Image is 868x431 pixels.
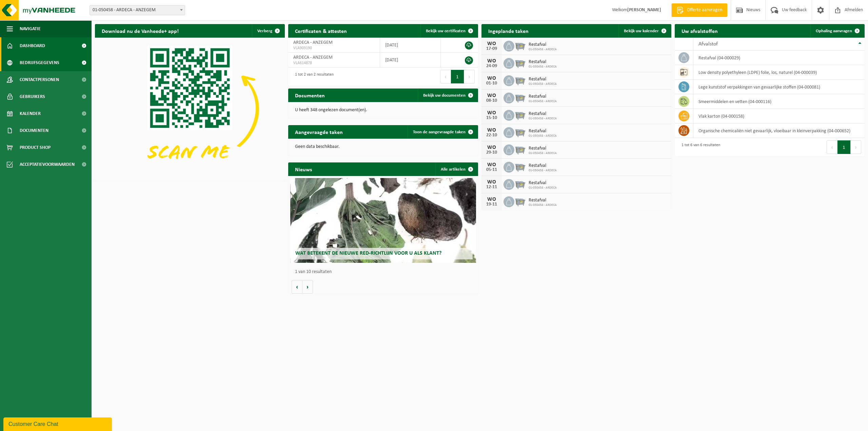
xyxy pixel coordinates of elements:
[413,130,466,134] span: Toon de aangevraagde taken
[514,92,526,103] img: WB-2500-GAL-GY-01
[529,146,557,151] span: Restafval
[408,125,477,139] a: Toon de aangevraagde taken
[418,89,477,102] a: Bekijk uw documenten
[95,24,185,37] h2: Download nu de Vanheede+ app!
[464,70,475,83] button: Next
[485,185,498,190] div: 12-11
[693,65,865,80] td: low density polyethyleen (LDPE) folie, los, naturel (04-000039)
[529,65,557,69] span: 01-050458 - ARDECA
[292,280,302,294] button: Vorige
[529,117,557,121] span: 01-050458 - ARDECA
[529,42,557,47] span: Restafval
[485,150,498,155] div: 29-10
[529,169,557,173] span: 01-050458 - ARDECA
[514,178,526,190] img: WB-2500-GAL-GY-01
[514,57,526,68] img: WB-2500-GAL-GY-01
[827,140,837,154] button: Previous
[290,178,476,263] a: Wat betekent de nieuwe RED-richtlijn voor u als klant?
[514,40,526,51] img: WB-2500-GAL-GY-01
[485,128,498,133] div: WO
[295,108,471,113] p: U heeft 348 ongelezen document(en).
[485,46,498,51] div: 17-09
[514,143,526,155] img: WB-2500-GAL-GY-01
[624,29,659,33] span: Bekijk uw kalender
[485,179,498,185] div: WO
[20,88,45,105] span: Gebruikers
[440,70,451,83] button: Previous
[698,41,718,47] span: Afvalstof
[693,94,865,109] td: smeermiddelen en vetten (04-000116)
[380,38,441,53] td: [DATE]
[257,29,272,33] span: Verberg
[529,151,557,155] span: 01-050458 - ARDECA
[514,195,526,207] img: WB-2500-GAL-GY-01
[293,60,375,66] span: VLA614878
[295,251,441,256] span: Wat betekent de nieuwe RED-richtlijn voor u als klant?
[485,76,498,81] div: WO
[529,111,557,117] span: Restafval
[423,93,466,98] span: Bekijk uw documenten
[485,110,498,116] div: WO
[529,134,557,138] span: 01-050458 - ARDECA
[675,24,725,37] h2: Uw afvalstoffen
[618,24,671,38] a: Bekijk uw kalender
[529,47,557,52] span: 01-050458 - ARDECA
[514,109,526,120] img: WB-2500-GAL-GY-01
[627,7,661,13] strong: [PERSON_NAME]
[292,69,334,84] div: 1 tot 2 van 2 resultaten
[529,82,557,86] span: 01-050458 - ARDECA
[485,133,498,138] div: 22-10
[837,140,851,154] button: 1
[380,53,441,67] td: [DATE]
[514,161,526,172] img: WB-2500-GAL-GY-01
[293,40,333,45] span: ARDECA - ANZEGEM
[288,89,332,102] h2: Documenten
[90,5,185,15] span: 01-050458 - ARDECA - ANZEGEM
[293,45,375,51] span: VLA903190
[485,41,498,46] div: WO
[529,99,557,103] span: 01-050458 - ARDECA
[485,168,498,172] div: 05-11
[816,29,852,33] span: Ophaling aanvragen
[514,126,526,138] img: WB-2500-GAL-GY-01
[485,197,498,202] div: WO
[20,54,59,71] span: Bedrijfsgegevens
[426,29,466,33] span: Bekijk uw certificaten
[295,144,471,149] p: Geen data beschikbaar.
[485,202,498,207] div: 19-11
[293,55,333,60] span: ARDECA - ANZEGEM
[288,125,350,138] h2: Aangevraagde taken
[529,180,557,186] span: Restafval
[288,162,319,176] h2: Nieuws
[529,203,557,207] span: 01-050458 - ARDECA
[90,5,185,15] span: 01-050458 - ARDECA - ANZEGEM
[678,140,720,155] div: 1 tot 6 van 6 resultaten
[693,109,865,123] td: vlak karton (04-000158)
[529,129,557,134] span: Restafval
[451,70,464,83] button: 1
[481,24,535,37] h2: Ingeplande taken
[851,140,861,154] button: Next
[20,71,59,88] span: Contactpersonen
[485,98,498,103] div: 08-10
[252,24,284,38] button: Verberg
[95,38,285,180] img: Download de VHEPlus App
[3,416,113,431] iframe: chat widget
[529,94,557,99] span: Restafval
[288,24,354,37] h2: Certificaten & attesten
[693,80,865,94] td: lege kunststof verpakkingen van gevaarlijke stoffen (04-000081)
[485,162,498,168] div: WO
[420,24,477,38] a: Bekijk uw certificaten
[693,51,865,65] td: restafval (04-000029)
[529,186,557,190] span: 01-050458 - ARDECA
[435,162,477,176] a: Alle artikelen
[529,163,557,169] span: Restafval
[529,198,557,203] span: Restafval
[529,59,557,65] span: Restafval
[485,64,498,68] div: 24-09
[20,37,45,54] span: Dashboard
[514,74,526,86] img: WB-2500-GAL-GY-01
[20,156,75,173] span: Acceptatievoorwaarden
[529,77,557,82] span: Restafval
